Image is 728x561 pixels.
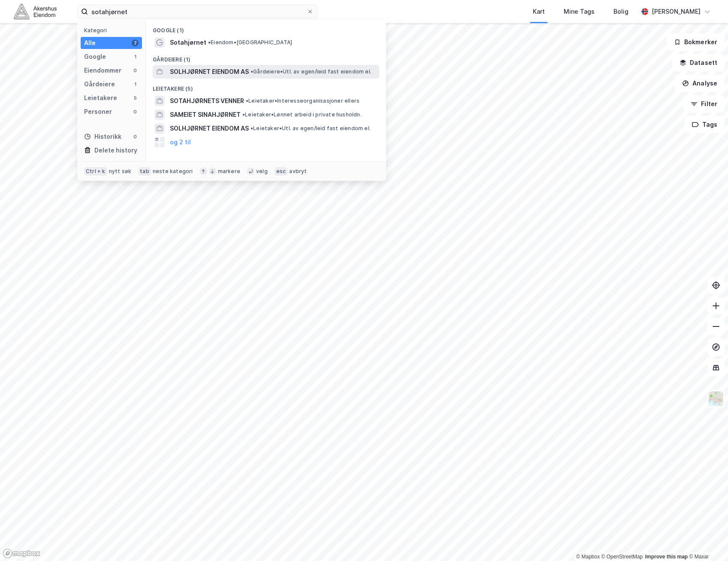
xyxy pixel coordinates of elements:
[132,67,139,74] div: 0
[242,111,245,118] span: •
[170,96,244,106] span: SOTAHJØRNETS VENNER
[576,554,600,560] a: Mapbox
[84,27,142,34] div: Kategori
[88,5,307,18] input: Søk på adresse, matrikkel, gårdeiere, leietakere eller personer
[533,6,545,17] div: Kart
[84,107,112,117] div: Personer
[132,81,139,88] div: 1
[256,168,268,175] div: velg
[251,125,371,132] span: Leietaker • Utl. av egen/leid fast eiendom el.
[242,111,362,118] span: Leietaker • Lønnet arbeid i private husholdn.
[132,53,139,60] div: 1
[84,52,106,62] div: Google
[675,75,725,92] button: Analyse
[146,49,386,65] div: Gårdeiere (1)
[170,110,241,120] span: SAMEIET SINAHJØRNET
[246,98,359,104] span: Leietaker • Interesseorganisasjoner ellers
[208,39,211,46] span: •
[652,6,701,17] div: [PERSON_NAME]
[685,520,728,561] iframe: Chat Widget
[683,95,725,113] button: Filter
[246,98,248,104] span: •
[601,554,643,560] a: OpenStreetMap
[132,40,139,46] div: 7
[289,168,307,175] div: avbryt
[251,125,253,131] span: •
[132,108,139,115] div: 0
[146,79,386,94] div: Leietakere (5)
[564,6,595,17] div: Mine Tags
[109,168,132,175] div: nytt søk
[685,520,728,561] div: Kontrollprogram for chat
[84,38,96,48] div: Alle
[84,131,121,142] div: Historikk
[170,37,206,48] span: Sotahjørnet
[218,168,240,175] div: markere
[138,167,151,176] div: tab
[667,34,725,51] button: Bokmerker
[645,554,688,560] a: Improve this map
[170,137,191,147] button: og 2 til
[84,167,107,176] div: Ctrl + k
[3,549,40,558] a: Mapbox homepage
[84,65,121,76] div: Eiendommer
[132,95,139,101] div: 5
[170,123,249,134] span: SOLHJØRNET EIENDOM AS
[685,116,725,133] button: Tags
[251,68,372,75] span: Gårdeiere • Utl. av egen/leid fast eiendom el.
[251,68,253,75] span: •
[613,6,628,17] div: Bolig
[153,168,193,175] div: neste kategori
[708,390,724,407] img: Z
[672,54,725,71] button: Datasett
[84,93,117,103] div: Leietakere
[132,133,139,140] div: 0
[146,20,386,36] div: Google (1)
[275,167,288,176] div: esc
[84,79,115,89] div: Gårdeiere
[208,39,292,46] span: Eiendom • [GEOGRAPHIC_DATA]
[14,4,57,19] img: akershus-eiendom-logo.9091f326c980b4bce74ccdd9f866810c.svg
[170,67,249,77] span: SOLHJØRNET EIENDOM AS
[94,145,137,155] div: Delete history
